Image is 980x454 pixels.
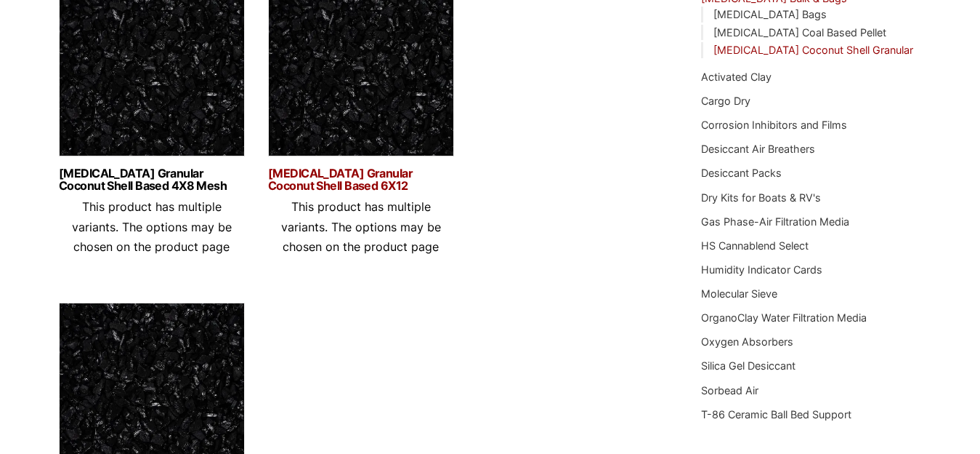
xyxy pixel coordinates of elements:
[701,71,772,83] a: Activated Clay
[701,263,822,276] a: Humidity Indicator Cards
[701,143,815,155] a: Desiccant Air Breathers
[701,311,867,324] a: OrganoClay Water Filtration Media
[72,199,232,253] span: This product has multiple variants. The options may be chosen on the product page
[713,44,913,56] a: [MEDICAL_DATA] Coconut Shell Granular
[701,335,793,348] a: Oxygen Absorbers
[701,287,777,300] a: Molecular Sieve
[701,191,821,204] a: Dry Kits for Boats & RV's
[701,408,851,421] a: T-86 Ceramic Ball Bed Support
[701,384,758,397] a: Sorbead Air
[701,359,795,372] a: Silica Gel Desiccant
[713,26,886,39] a: [MEDICAL_DATA] Coal Based Pellet
[701,95,750,107] a: Cargo Dry
[701,215,849,228] a: Gas Phase-Air Filtration Media
[701,119,847,131] a: Corrosion Inhibitors and Films
[268,167,454,192] a: [MEDICAL_DATA] Granular Coconut Shell Based 6X12
[701,167,782,179] a: Desiccant Packs
[713,8,827,20] a: [MEDICAL_DATA] Bags
[59,167,245,192] a: [MEDICAL_DATA] Granular Coconut Shell Based 4X8 Mesh
[281,199,441,253] span: This product has multiple variants. The options may be chosen on the product page
[701,239,809,252] a: HS Cannablend Select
